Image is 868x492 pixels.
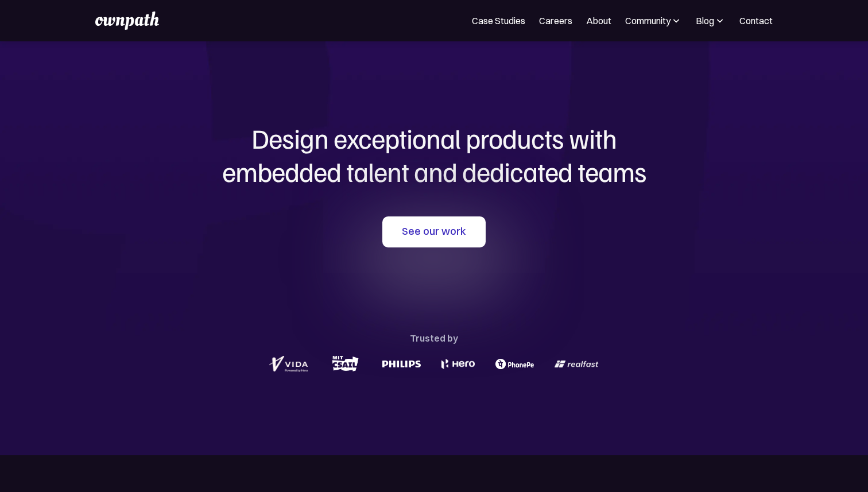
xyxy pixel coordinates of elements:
[625,14,671,28] div: Community
[472,14,525,28] a: Case Studies
[739,14,773,28] a: Contact
[158,122,710,188] h1: Design exceptional products with embedded talent and dedicated teams
[586,14,611,28] a: About
[696,14,714,28] div: Blog
[410,330,458,346] div: Trusted by
[539,14,572,28] a: Careers
[382,216,486,247] a: See our work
